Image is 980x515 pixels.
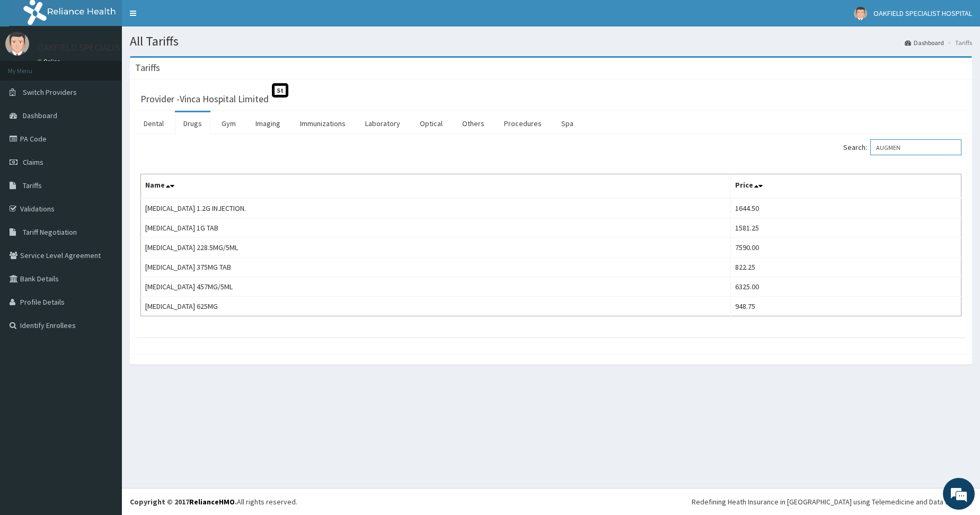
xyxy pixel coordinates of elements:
td: 1644.50 [730,198,961,218]
div: Minimize live chat window [174,5,199,31]
td: 6325.00 [730,277,961,297]
strong: Copyright © 2017 . [130,497,237,507]
div: Redefining Heath Insurance in [GEOGRAPHIC_DATA] using Telemedicine and Data Science! [692,496,972,507]
td: 822.25 [730,257,961,277]
span: Dashboard [23,111,57,120]
a: RelianceHMO [189,497,235,507]
span: We're online! [61,134,146,241]
a: Dental [135,112,172,135]
h1: All Tariffs [130,34,972,48]
td: [MEDICAL_DATA] 625MG [141,297,731,316]
td: [MEDICAL_DATA] 1G TAB [141,218,731,238]
a: Imaging [247,112,289,135]
span: Claims [23,157,43,167]
td: [MEDICAL_DATA] 228.5MG/5ML [141,238,731,257]
a: Others [454,112,493,135]
span: St [272,83,288,97]
img: d_794563401_company_1708531726252_794563401 [20,53,43,79]
td: [MEDICAL_DATA] 1.2G INJECTION. [141,198,731,218]
label: Search: [843,139,961,155]
a: Immunizations [292,112,354,135]
a: Procedures [496,112,550,135]
td: [MEDICAL_DATA] 375MG TAB [141,257,731,277]
th: Name [141,174,731,199]
li: Tariffs [945,38,972,47]
a: Optical [411,112,451,135]
footer: All rights reserved. [122,488,980,515]
p: OAKFIELD SPECIALIST HOSPITAL [37,43,170,52]
img: User Image [5,32,29,56]
a: Drugs [175,112,210,135]
a: Dashboard [905,38,944,47]
a: Online [37,58,63,65]
td: 948.75 [730,297,961,316]
img: User Image [854,7,867,20]
input: Search: [870,139,961,155]
td: 7590.00 [730,238,961,257]
td: 1581.25 [730,218,961,238]
span: Tariffs [23,181,42,190]
th: Price [730,174,961,199]
h3: Tariffs [135,63,160,73]
span: Switch Providers [23,87,77,97]
a: Gym [213,112,244,135]
td: [MEDICAL_DATA] 457MG/5ML [141,277,731,297]
h3: Provider - Vinca Hospital Limited [140,94,269,104]
span: OAKFIELD SPECIALIST HOSPITAL [873,8,972,18]
span: Tariff Negotiation [23,227,77,237]
a: Laboratory [357,112,409,135]
a: Spa [553,112,582,135]
div: Chat with us now [55,59,178,73]
textarea: Type your message and hit 'Enter' [5,289,202,326]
